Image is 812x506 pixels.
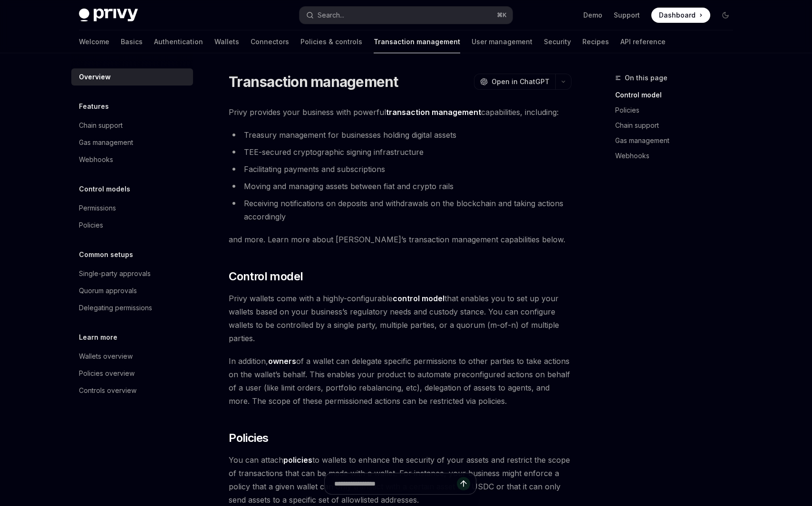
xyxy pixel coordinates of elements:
[474,74,555,90] button: Open in ChatGPT
[79,385,136,396] div: Controls overview
[229,269,303,284] span: Control model
[229,430,268,446] span: Policies
[334,473,457,494] input: Ask a question...
[79,137,133,148] div: Gas management
[472,30,532,53] a: User management
[79,332,117,343] h5: Learn more
[214,30,239,53] a: Wallets
[79,302,152,314] div: Delegating permissions
[229,105,571,119] span: Privy provides your business with powerful capabilities, including:
[79,249,133,260] h5: Common setups
[318,10,344,21] div: Search...
[583,10,602,20] a: Demo
[229,233,571,246] span: and more. Learn more about [PERSON_NAME]’s transaction management capabilities below.
[79,9,138,22] img: dark logo
[615,118,741,133] a: Chain support
[71,217,193,234] a: Policies
[71,299,193,316] a: Delegating permissions
[71,365,193,382] a: Policies overview
[544,30,571,53] a: Security
[251,30,289,53] a: Connectors
[268,356,296,366] a: owners
[283,455,312,465] a: policies
[121,30,143,53] a: Basics
[79,101,109,112] h5: Features
[393,294,445,303] strong: control model
[492,77,550,86] span: Open in ChatGPT
[229,197,571,223] li: Receiving notifications on deposits and withdrawals on the blockchain and taking actions accordingly
[229,354,571,408] span: In addition, of a wallet can delegate specific permissions to other parties to take actions on th...
[229,73,398,90] h1: Transaction management
[229,180,571,193] li: Moving and managing assets between fiat and crypto rails
[659,10,696,20] span: Dashboard
[651,8,710,23] a: Dashboard
[457,477,470,490] button: Send message
[718,8,733,23] button: Toggle dark mode
[79,268,151,279] div: Single-party approvals
[615,148,741,163] a: Webhooks
[71,117,193,134] a: Chain support
[79,285,137,296] div: Quorum approvals
[79,183,130,195] h5: Control models
[79,368,135,379] div: Policies overview
[229,292,571,345] span: Privy wallets come with a highly-configurable that enables you to set up your wallets based on yo...
[79,202,116,214] div: Permissions
[79,120,123,131] div: Chain support
[582,30,609,53] a: Recipes
[154,30,203,53] a: Authentication
[614,10,640,20] a: Support
[71,348,193,365] a: Wallets overview
[615,103,741,118] a: Policies
[71,382,193,399] a: Controls overview
[79,30,109,53] a: Welcome
[229,128,571,142] li: Treasury management for businesses holding digital assets
[229,162,571,176] li: Facilitating payments and subscriptions
[497,11,507,19] span: ⌘ K
[71,200,193,217] a: Permissions
[300,7,512,24] button: Open search
[620,30,666,53] a: API reference
[229,145,571,159] li: TEE-secured cryptographic signing infrastructure
[393,294,445,304] a: control model
[374,30,460,53] a: Transaction management
[79,71,111,83] div: Overview
[71,134,193,151] a: Gas management
[79,154,113,165] div: Webhooks
[615,87,741,103] a: Control model
[71,68,193,86] a: Overview
[625,72,667,84] span: On this page
[386,107,481,117] strong: transaction management
[615,133,741,148] a: Gas management
[71,151,193,168] a: Webhooks
[300,30,362,53] a: Policies & controls
[79,220,103,231] div: Policies
[71,265,193,282] a: Single-party approvals
[71,282,193,299] a: Quorum approvals
[79,351,133,362] div: Wallets overview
